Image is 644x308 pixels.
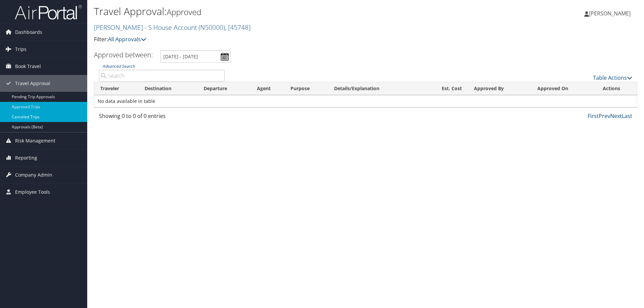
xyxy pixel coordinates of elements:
span: ( N50000 ) [199,23,225,32]
span: Employee Tools [15,184,50,200]
a: [PERSON_NAME] - S House Account [94,23,251,32]
th: Actions [597,82,637,95]
th: Details/Explanation [328,82,423,95]
span: [PERSON_NAME] [589,10,631,17]
th: Traveler: activate to sort column ascending [94,82,139,95]
th: Destination: activate to sort column ascending [139,82,198,95]
span: Company Admin [15,167,52,183]
h1: Travel Approval: [94,4,456,18]
span: Travel Approval [15,75,50,92]
span: Risk Management [15,132,55,149]
a: Advanced Search [102,63,135,69]
h3: Approved between: [94,50,153,59]
th: Approved On: activate to sort column ascending [531,82,596,95]
div: Showing 0 to 0 of 0 entries [99,112,225,123]
a: Table Actions [593,74,632,81]
a: Next [610,112,622,120]
th: Agent [251,82,284,95]
span: Dashboards [15,24,42,41]
input: [DATE] - [DATE] [160,50,231,63]
input: Advanced Search [99,70,225,82]
small: Approved [167,6,201,17]
a: Last [622,112,632,120]
th: Approved By: activate to sort column ascending [468,82,531,95]
a: All Approvals [108,36,146,43]
a: Prev [599,112,610,120]
a: First [588,112,599,120]
img: airportal-logo.png [15,4,82,20]
span: Reporting [15,149,37,166]
th: Departure: activate to sort column ascending [198,82,251,95]
td: No data available in table [94,95,637,107]
span: Trips [15,41,26,58]
span: , [ 45748 ] [225,23,251,32]
th: Purpose [284,82,328,95]
a: [PERSON_NAME] [584,3,637,23]
th: Est. Cost: activate to sort column ascending [423,82,468,95]
span: Book Travel [15,58,41,75]
p: Filter: [94,35,456,44]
